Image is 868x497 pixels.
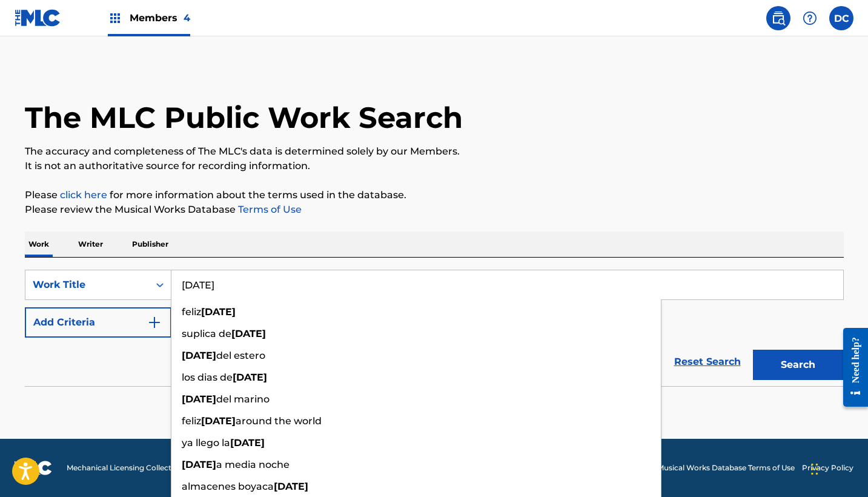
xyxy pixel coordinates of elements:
[75,232,107,257] p: Writer
[15,9,61,27] img: MLC Logo
[807,439,868,497] div: Widget de chat
[231,328,266,339] strong: [DATE]
[216,350,265,361] span: del estero
[182,459,216,470] strong: [DATE]
[182,372,233,383] span: los dias de
[130,11,190,25] span: Members
[25,188,844,202] p: Please for more information about the terms used in the database.
[182,393,216,405] strong: [DATE]
[798,6,822,30] div: Help
[657,462,795,473] a: Musical Works Database Terms of Use
[67,462,207,473] span: Mechanical Licensing Collective © 2025
[184,12,190,24] span: 4
[230,437,265,449] strong: [DATE]
[182,306,201,318] span: feliz
[233,372,267,383] strong: [DATE]
[803,11,817,25] img: help
[807,439,868,497] iframe: Chat Widget
[834,318,868,418] iframe: Resource Center
[15,461,52,475] img: logo
[771,11,786,25] img: search
[182,437,230,449] span: ya llego la
[33,278,142,292] div: Work Title
[274,481,308,492] strong: [DATE]
[182,481,274,492] span: almacenes boyaca
[25,232,53,257] p: Work
[60,189,107,201] a: click here
[236,204,302,215] a: Terms of Use
[25,159,844,173] p: It is not an authoritative source for recording information.
[216,459,290,470] span: a media noche
[802,462,853,473] a: Privacy Policy
[182,328,231,339] span: suplica de
[201,306,236,318] strong: [DATE]
[201,415,236,427] strong: [DATE]
[182,415,201,427] span: feliz
[25,144,844,159] p: The accuracy and completeness of The MLC's data is determined solely by our Members.
[128,232,172,257] p: Publisher
[25,99,463,136] h1: The MLC Public Work Search
[147,315,162,330] img: 9d2ae6d4665cec9f34b9.svg
[766,6,790,30] a: Public Search
[829,6,853,30] div: User Menu
[811,451,818,487] div: Arrastrar
[25,202,844,217] p: Please review the Musical Works Database
[25,270,844,386] form: Search Form
[236,415,322,427] span: around the world
[182,350,216,361] strong: [DATE]
[25,307,171,338] button: Add Criteria
[753,350,844,380] button: Search
[668,349,747,375] a: Reset Search
[108,11,122,25] img: Top Rightsholders
[216,393,270,405] span: del marino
